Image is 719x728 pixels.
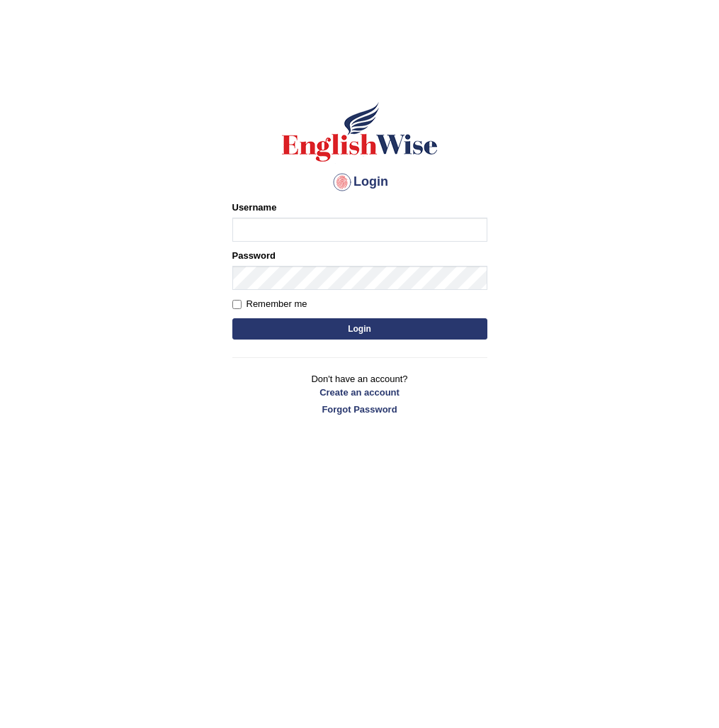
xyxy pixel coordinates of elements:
[232,386,487,399] a: Create an account
[232,318,487,340] button: Login
[232,297,307,311] label: Remember me
[232,300,242,309] input: Remember me
[279,100,441,164] img: Logo of English Wise sign in for intelligent practice with AI
[232,171,487,194] h4: Login
[232,372,487,416] p: Don't have an account?
[232,403,487,416] a: Forgot Password
[232,249,276,262] label: Password
[232,201,277,214] label: Username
